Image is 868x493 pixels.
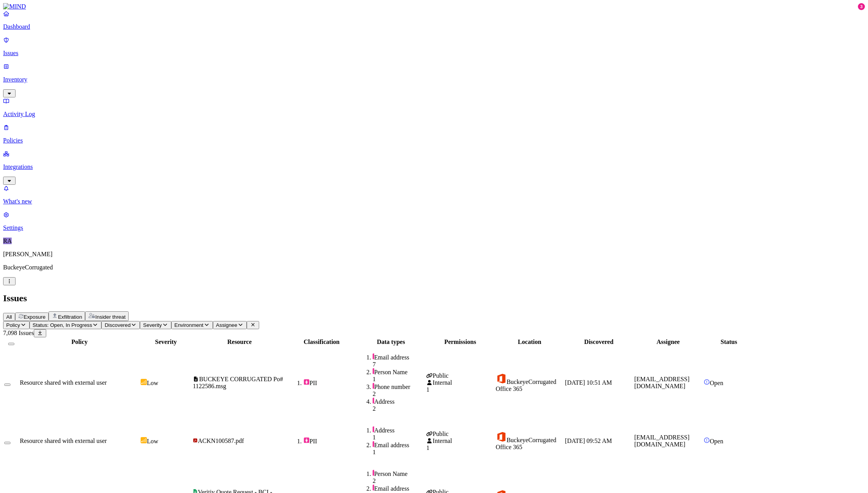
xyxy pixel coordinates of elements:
[3,330,34,336] span: 7,098 Issues
[143,322,162,328] span: Severity
[3,23,865,30] p: Dashboard
[3,198,865,205] p: What's new
[373,470,374,476] img: pii-line
[20,339,139,345] div: Policy
[3,238,12,244] span: RA
[3,3,26,10] img: MIND
[565,437,612,444] span: [DATE] 09:52 AM
[141,379,147,385] img: severity-low
[141,339,191,345] div: Severity
[858,3,865,10] div: 3
[3,36,865,57] a: Issues
[426,431,494,437] div: Public
[373,405,425,412] div: 2
[565,339,633,345] div: Discovered
[426,444,494,451] div: 1
[565,379,612,386] span: [DATE] 10:51 AM
[193,438,198,443] img: adobe-pdf
[373,477,425,484] div: 2
[373,368,425,376] div: Person Name
[33,322,92,328] span: Status: Open, In Progress
[3,50,865,57] p: Issues
[634,434,689,448] span: [EMAIL_ADDRESS][DOMAIN_NAME]
[8,343,14,345] button: Select all
[496,373,507,384] img: office-365
[373,353,374,359] img: pii-line
[147,438,158,444] span: Low
[373,449,425,456] div: 1
[24,314,45,320] span: Exposure
[303,437,356,445] div: PII
[147,380,158,386] span: Low
[3,211,865,231] a: Settings
[373,383,425,391] div: Phone number
[3,185,865,205] a: What's new
[3,150,865,184] a: Integrations
[3,264,865,271] p: BuckeyeCorrugated
[496,378,556,392] span: BuckeyeCorrugated Office 365
[20,379,107,386] span: Resource shared with external user
[710,380,723,386] span: Open
[6,322,20,328] span: Policy
[373,398,374,404] img: pii-line
[704,379,710,385] img: status-open
[216,322,237,328] span: Assignee
[373,361,425,368] div: 7
[426,372,494,379] div: Public
[634,339,702,345] div: Assignee
[193,339,286,345] div: Resource
[174,322,204,328] span: Environment
[373,441,425,449] div: Email address
[373,368,374,374] img: pii-line
[3,10,865,30] a: Dashboard
[704,339,754,345] div: Status
[496,431,507,442] img: office-365
[303,379,356,387] div: PII
[198,437,244,444] span: ACKN100587.pdf
[373,434,425,441] div: 1
[141,437,147,443] img: severity-low
[426,379,494,386] div: Internal
[4,384,10,386] button: Select row
[288,339,356,345] div: Classification
[496,339,563,345] div: Location
[6,314,12,320] span: All
[373,383,374,389] img: pii-line
[3,3,865,10] a: MIND
[710,438,723,444] span: Open
[105,322,131,328] span: Discovered
[373,391,425,398] div: 2
[426,437,494,444] div: Internal
[634,376,689,389] span: [EMAIL_ADDRESS][DOMAIN_NAME]
[3,63,865,96] a: Inventory
[4,442,10,444] button: Select row
[496,437,556,450] span: BuckeyeCorrugated Office 365
[3,97,865,118] a: Activity Log
[3,124,865,144] a: Policies
[95,314,125,320] span: Insider threat
[58,314,82,320] span: Exfiltration
[3,76,865,83] p: Inventory
[426,386,494,393] div: 1
[303,379,310,385] img: pii
[3,293,865,304] h2: Issues
[20,437,107,444] span: Resource shared with external user
[357,339,425,345] div: Data types
[373,484,425,492] div: Email address
[373,441,374,447] img: pii-line
[3,224,865,231] p: Settings
[704,437,710,443] img: status-open
[3,251,865,258] p: [PERSON_NAME]
[303,437,310,443] img: pii
[373,426,425,434] div: Address
[3,111,865,118] p: Activity Log
[3,163,865,170] p: Integrations
[373,426,374,432] img: pii-line
[193,376,283,389] span: BUCKEYE CORRUGATED Po# 1122586.msg
[3,137,865,144] p: Policies
[373,398,425,405] div: Address
[373,376,425,383] div: 1
[373,484,374,491] img: pii-line
[373,353,425,361] div: Email address
[373,470,425,477] div: Person Name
